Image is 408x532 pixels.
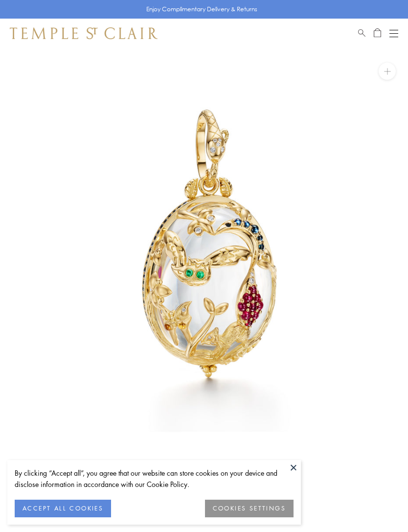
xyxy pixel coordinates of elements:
[15,500,111,517] button: ACCEPT ALL COOKIES
[15,48,408,441] img: 18K Twilight Pendant
[10,27,158,39] img: Temple St. Clair
[359,486,398,522] iframe: Gorgias live chat messenger
[146,4,257,14] p: Enjoy Complimentary Delivery & Returns
[389,27,398,39] button: Open navigation
[15,467,294,490] div: By clicking “Accept all”, you agree that our website can store cookies on your device and disclos...
[374,27,381,39] a: Open Shopping Bag
[205,500,294,517] button: COOKIES SETTINGS
[358,27,365,39] a: Search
